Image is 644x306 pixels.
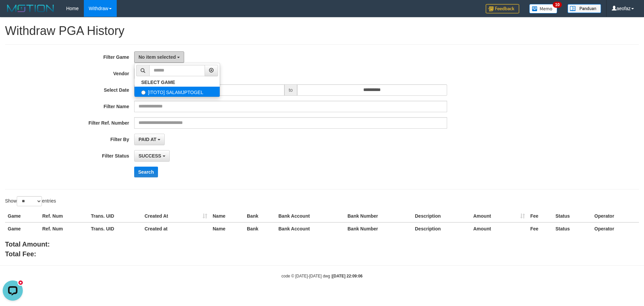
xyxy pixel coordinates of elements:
[17,196,42,206] select: Showentries
[139,137,156,142] span: PAID AT
[17,2,24,8] div: new message indicator
[486,4,519,13] img: Feedback.jpg
[210,210,244,222] th: Name
[134,51,184,63] button: No item selected
[592,222,639,235] th: Operator
[553,210,592,222] th: Status
[345,210,412,222] th: Bank Number
[471,222,528,235] th: Amount
[412,210,471,222] th: Description
[5,241,50,248] b: Total Amount:
[244,210,276,222] th: Bank
[276,222,345,235] th: Bank Account
[5,210,40,222] th: Game
[5,3,56,13] img: MOTION_logo.png
[142,222,210,235] th: Created at
[412,222,471,235] th: Description
[139,54,176,60] span: No item selected
[139,153,161,159] span: SUCCESS
[5,222,40,235] th: Game
[210,222,244,235] th: Name
[88,210,142,222] th: Trans. UID
[134,134,165,145] button: PAID AT
[471,210,528,222] th: Amount
[281,274,363,278] small: code © [DATE]-[DATE] dwg |
[345,222,412,235] th: Bank Number
[5,24,639,38] h1: Withdraw PGA History
[5,250,36,258] b: Total Fee:
[141,90,146,95] input: [ITOTO] SALAMJPTOGEL
[142,210,210,222] th: Created At
[553,2,562,8] span: 10
[332,274,363,278] strong: [DATE] 22:09:06
[135,87,220,97] label: [ITOTO] SALAMJPTOGEL
[40,210,88,222] th: Ref. Num
[88,222,142,235] th: Trans. UID
[5,196,56,206] label: Show entries
[529,4,557,13] img: Button%20Memo.svg
[528,210,553,222] th: Fee
[244,222,276,235] th: Bank
[40,222,88,235] th: Ref. Num
[141,80,175,85] b: SELECT GAME
[134,150,170,162] button: SUCCESS
[135,78,220,87] a: SELECT GAME
[134,167,158,177] button: Search
[528,222,553,235] th: Fee
[3,3,23,23] button: Open LiveChat chat widget
[284,84,297,96] span: to
[276,210,345,222] th: Bank Account
[592,210,639,222] th: Operator
[553,222,592,235] th: Status
[568,4,601,13] img: panduan.png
